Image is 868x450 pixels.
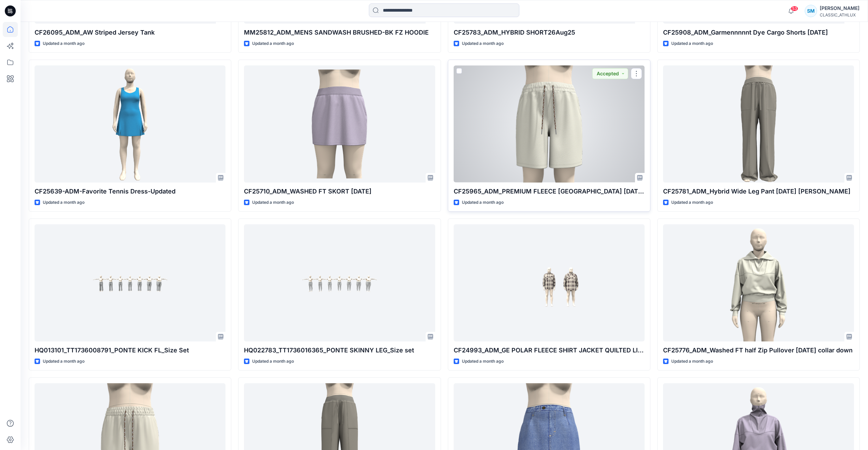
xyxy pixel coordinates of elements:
[663,28,854,37] p: CF25908_ADM_Garmennnnnt Dye Cargo Shorts [DATE]
[43,40,85,47] p: Updated a month ago
[35,224,225,341] a: HQ013101_TT1736008791_PONTE KICK FL_Size Set
[35,187,225,196] p: CF25639-ADM-Favorite Tennis Dress-Updated
[671,199,713,206] p: Updated a month ago
[454,346,645,355] p: CF24993_ADM_GE POLAR FLEECE SHIRT JACKET QUILTED LINING-26Aug25
[43,199,85,206] p: Updated a month ago
[791,6,798,11] span: 53
[252,40,294,47] p: Updated a month ago
[462,40,504,47] p: Updated a month ago
[805,5,817,17] div: SM
[252,358,294,365] p: Updated a month ago
[244,65,435,182] a: CF25710_ADM_WASHED FT SKORT 26Aug25
[671,358,713,365] p: Updated a month ago
[43,358,85,365] p: Updated a month ago
[454,28,645,37] p: CF25783_ADM_HYBRID SHORT26Aug25
[663,224,854,341] a: CF25776_ADM_Washed FT half Zip Pullover 25AUG25 collar down
[244,28,435,37] p: MM25812_ADM_MENS SANDWASH BRUSHED-BK FZ HOODIE
[244,224,435,341] a: HQ022783_TT1736016365_PONTE SKINNY LEG_Size set
[663,187,854,196] p: CF25781_ADM_Hybrid Wide Leg Pant [DATE] [PERSON_NAME]
[454,65,645,182] a: CF25965_ADM_PREMIUM FLEECE BERMUDA 25AUG25 (1)
[244,346,435,355] p: HQ022783_TT1736016365_PONTE SKINNY LEG_Size set
[462,199,504,206] p: Updated a month ago
[35,346,225,355] p: HQ013101_TT1736008791_PONTE KICK FL_Size Set
[454,187,645,196] p: CF25965_ADM_PREMIUM FLEECE [GEOGRAPHIC_DATA] [DATE] (1)
[820,12,859,17] div: CLASSIC_ATHLUX
[244,187,435,196] p: CF25710_ADM_WASHED FT SKORT [DATE]
[35,28,225,37] p: CF26095_ADM_AW Striped Jersey Tank
[462,358,504,365] p: Updated a month ago
[663,346,854,355] p: CF25776_ADM_Washed FT half Zip Pullover [DATE] collar down
[35,65,225,182] a: CF25639-ADM-Favorite Tennis Dress-Updated
[252,199,294,206] p: Updated a month ago
[820,4,859,12] div: [PERSON_NAME]
[454,224,645,341] a: CF24993_ADM_GE POLAR FLEECE SHIRT JACKET QUILTED LINING-26Aug25
[671,40,713,47] p: Updated a month ago
[663,65,854,182] a: CF25781_ADM_Hybrid Wide Leg Pant 26Aug25 Alisa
